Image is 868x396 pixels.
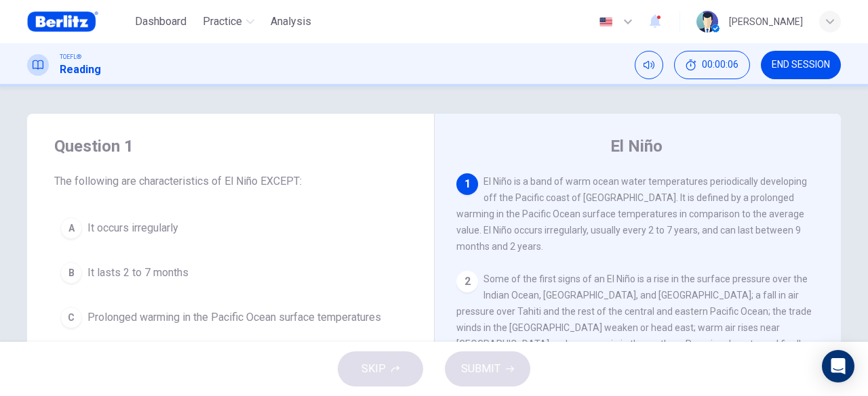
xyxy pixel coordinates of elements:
[197,9,260,34] button: Practice
[772,60,830,70] span: END SESSION
[696,11,718,32] img: Profile picture
[761,51,841,79] button: END SESSION
[702,60,738,70] span: 00:00:06
[54,173,407,190] span: The following are characteristics of El Niño EXCEPT:
[60,52,81,62] span: TOEFL®
[27,8,130,35] a: Berlitz Brasil logo
[60,262,82,284] div: B
[610,135,663,157] h4: El Niño
[456,173,478,195] div: 1
[130,9,192,34] button: Dashboard
[635,51,663,79] div: Mute
[87,265,189,281] span: It lasts 2 to 7 months
[822,350,854,382] div: Open Intercom Messenger
[135,14,186,30] span: Dashboard
[27,8,98,35] img: Berlitz Brasil logo
[456,176,807,252] span: El Niño is a band of warm ocean water temperatures periodically developing off the Pacific coast ...
[674,51,750,79] div: Hide
[60,307,82,328] div: C
[597,17,614,27] img: en
[674,51,750,79] button: 00:00:06
[729,14,803,30] div: [PERSON_NAME]
[60,217,82,239] div: A
[54,256,407,290] button: BIt lasts 2 to 7 months
[87,309,381,326] span: Prolonged warming in the Pacific Ocean surface temperatures
[456,271,478,292] div: 2
[54,135,407,157] h4: Question 1
[87,220,178,236] span: It occurs irregularly
[203,14,242,30] span: Practice
[271,14,311,30] span: Analysis
[60,62,101,78] h1: Reading
[54,301,407,334] button: CProlonged warming in the Pacific Ocean surface temperatures
[54,211,407,245] button: AIt occurs irregularly
[265,9,317,34] button: Analysis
